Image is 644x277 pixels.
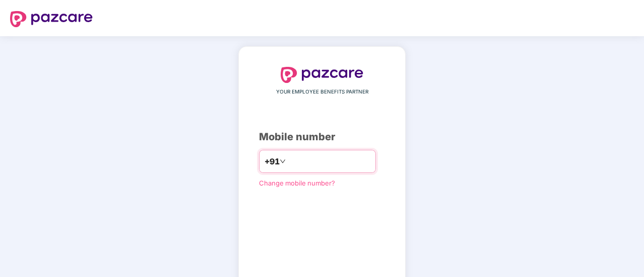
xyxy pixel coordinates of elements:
div: Mobile number [259,129,385,145]
img: logo [281,67,363,83]
img: logo [10,11,93,27]
span: YOUR EMPLOYEE BENEFITS PARTNER [276,88,368,96]
span: down [280,158,286,164]
a: Change mobile number? [259,179,335,187]
span: +91 [265,155,280,168]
